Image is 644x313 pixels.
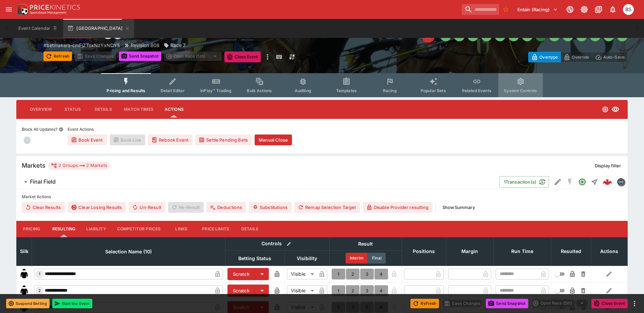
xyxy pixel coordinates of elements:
button: Refresh [43,51,72,61]
button: 1Transaction(s) [499,176,549,188]
label: Market Actions [22,192,622,202]
div: Brendan Scoble [623,4,634,15]
button: Overview [24,101,57,118]
button: Pricing [16,221,47,237]
button: Manual Close [255,134,292,145]
span: Detail Editor [161,88,185,93]
button: Book Event [68,134,107,145]
span: Selection Name (10) [98,248,159,256]
th: Controls [225,237,329,250]
img: PriceKinetics [30,5,80,10]
button: 1 [332,269,345,279]
button: 3 [360,269,374,279]
button: Auto-Save [592,52,628,62]
p: Block All Updates? [22,126,57,132]
button: Display filter [591,160,625,171]
button: Liability [81,221,111,237]
span: Racing [383,88,397,93]
input: search [462,4,499,15]
button: Send Snapshot [486,299,528,308]
button: Details [88,101,118,118]
span: Betting Status [231,254,279,263]
p: Copy To Clipboard [43,42,120,49]
div: Visible [287,269,316,279]
button: 1 [332,285,345,296]
th: Actions [591,237,627,266]
button: Disable Provider resulting [363,202,433,213]
button: Send Snapshot [119,51,161,61]
h5: Markets [22,162,45,169]
button: Refresh [410,299,439,308]
p: Override [572,54,589,61]
button: Remap Selection Target [294,202,360,213]
button: Overtype [528,52,561,62]
button: Un-Result [129,202,165,213]
div: 9d643b32-b72b-46e9-b999-2fd6ee80cac9 [603,177,612,187]
button: [GEOGRAPHIC_DATA] [63,19,134,38]
div: Visible [287,285,316,296]
label: Event Actions [68,124,292,134]
button: Final [368,253,386,264]
span: Popular Bets [421,88,446,93]
span: Visibility [289,254,325,263]
button: Select Tenant [513,4,562,15]
button: 2 [346,285,360,296]
button: Final Field [16,175,499,189]
div: Start From [528,52,628,62]
button: Toggle light/dark mode [578,3,590,16]
div: Event type filters [101,73,542,97]
button: more [630,299,639,308]
button: Price Limits [197,221,235,237]
button: Notifications [607,3,619,16]
h6: Final Field [30,178,56,185]
button: Brendan Scoble [621,2,636,17]
button: Scratch [227,285,255,297]
button: No Bookmarks [500,4,511,15]
span: Bulk Actions [247,88,272,93]
button: Open [576,176,588,188]
svg: Open [602,106,609,113]
span: Related Events [462,88,492,93]
button: 3 [360,285,374,296]
div: 2 Groups 2 Markets [51,162,107,170]
button: 4 [374,269,388,279]
button: Start the Event [52,299,92,308]
button: Actions [159,101,189,118]
button: 4 [374,285,388,296]
button: Status [57,101,88,118]
img: runner 2 [19,285,30,296]
th: Margin [446,237,493,266]
button: Settle Pending Bets [195,134,252,145]
span: System Controls [504,88,537,93]
a: 9d643b32-b72b-46e9-b999-2fd6ee80cac9 [601,175,614,189]
button: Block All Updates? [59,127,63,132]
span: 2 [37,288,42,293]
button: Suspend Betting [6,299,50,308]
button: Close Event [224,51,261,62]
button: Edit Detail [552,176,564,188]
img: runner 1 [19,269,30,279]
button: Bulk edit [284,239,293,248]
button: Substitutions [249,202,292,213]
button: Clear Results [22,202,65,213]
button: Documentation [592,3,605,16]
button: Resulting [47,221,81,237]
button: Scratch [227,268,255,280]
button: Rebook Event [148,134,192,145]
svg: Open [578,178,586,186]
button: Close Event [591,299,628,308]
th: Run Time [493,237,551,266]
p: Race 7 [170,42,186,49]
button: SGM Disabled [564,176,576,188]
button: Match Times [118,101,159,118]
span: Auditing [295,88,311,93]
button: Interim [346,253,368,264]
th: Resulted [551,237,591,266]
img: logo-cerberus--red.svg [603,177,612,187]
button: Clear Losing Results [68,202,126,213]
button: more [263,51,272,62]
button: ShowSummary [438,202,479,213]
button: 2 [346,269,360,279]
div: split button [531,298,589,308]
